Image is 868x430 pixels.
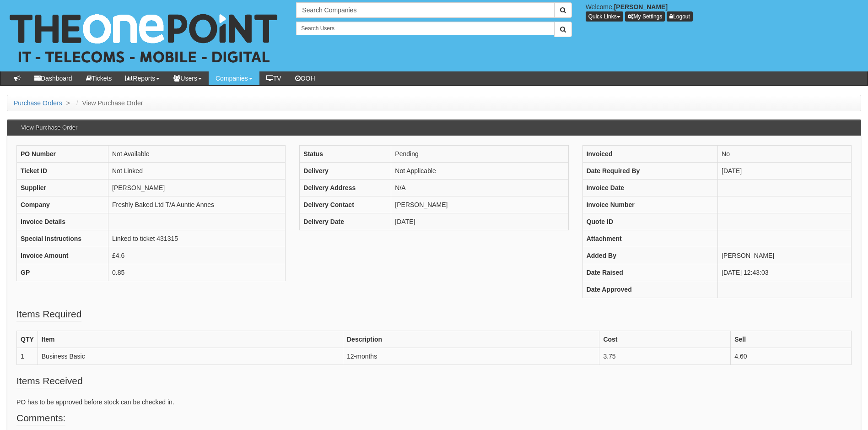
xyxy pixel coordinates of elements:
[108,146,286,163] td: Not Available
[38,331,343,348] th: Item
[17,230,108,247] th: Special Instructions
[582,247,717,264] th: Added By
[108,196,286,213] td: Freshly Baked Ltd T/A Auntie Annes
[718,247,852,264] td: [PERSON_NAME]
[296,22,554,35] input: Search Users
[27,71,79,85] a: Dashboard
[391,196,568,213] td: [PERSON_NAME]
[579,2,868,22] div: Welcome,
[300,213,391,230] th: Delivery Date
[343,331,599,348] th: Description
[17,180,108,196] th: Supplier
[582,180,717,196] th: Invoice Date
[17,213,108,230] th: Invoice Details
[599,348,731,365] td: 3.75
[16,307,81,321] legend: Items Required
[288,71,322,85] a: OOH
[108,180,286,196] td: [PERSON_NAME]
[731,331,852,348] th: Sell
[16,397,852,407] p: PO has to be approved before stock can be checked in.
[38,348,343,365] td: Business Basic
[582,213,717,230] th: Quote ID
[17,163,108,180] th: Ticket ID
[17,331,38,348] th: QTY
[108,264,286,281] td: 0.85
[108,163,286,180] td: Not Linked
[391,146,568,163] td: Pending
[718,146,852,163] td: No
[16,120,82,136] h3: View Purchase Order
[167,71,209,85] a: Users
[259,71,288,85] a: TV
[667,11,693,22] a: Logout
[119,71,167,85] a: Reports
[17,264,108,281] th: GP
[391,163,568,180] td: Not Applicable
[343,348,599,365] td: 12-months
[582,163,717,180] th: Date Required By
[582,230,717,247] th: Attachment
[599,331,731,348] th: Cost
[16,374,83,388] legend: Items Received
[582,264,717,281] th: Date Raised
[209,71,259,85] a: Companies
[731,348,852,365] td: 4.60
[625,11,665,22] a: My Settings
[74,98,143,108] li: View Purchase Order
[14,99,62,107] a: Purchase Orders
[718,163,852,180] td: [DATE]
[582,196,717,213] th: Invoice Number
[79,71,119,85] a: Tickets
[300,146,391,163] th: Status
[17,196,108,213] th: Company
[64,99,72,107] span: >
[391,180,568,196] td: N/A
[718,264,852,281] td: [DATE] 12:43:03
[300,196,391,213] th: Delivery Contact
[582,146,717,163] th: Invoiced
[16,411,65,425] legend: Comments:
[614,3,668,11] b: [PERSON_NAME]
[108,247,286,264] td: £4.6
[17,247,108,264] th: Invoice Amount
[296,2,554,18] input: Search Companies
[108,230,286,247] td: Linked to ticket 431315
[586,11,623,22] button: Quick Links
[17,146,108,163] th: PO Number
[391,213,568,230] td: [DATE]
[300,180,391,196] th: Delivery Address
[582,281,717,298] th: Date Approved
[17,348,38,365] td: 1
[300,163,391,180] th: Delivery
